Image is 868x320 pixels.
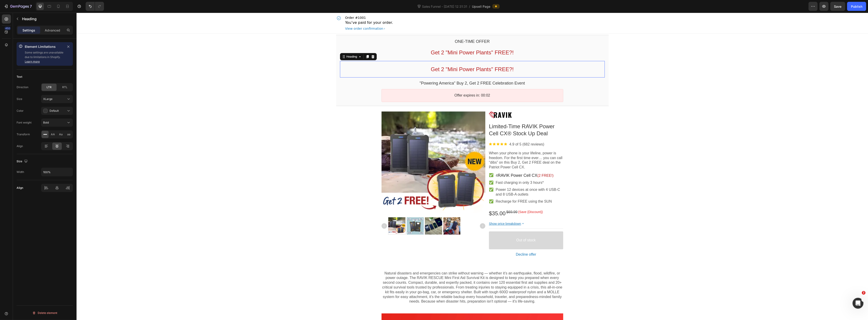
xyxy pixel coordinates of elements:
div: View order confirmation [269,14,307,18]
p: 4 [419,160,477,165]
button: Decline offer [412,238,487,246]
div: Width [17,170,24,174]
span: Save [834,5,842,8]
p: Fast charging in only 3 hours* [419,168,467,172]
button: Out of stock [412,219,487,237]
bdo: Show price breakdown [412,209,445,213]
span: Bold [43,121,49,124]
div: Font weight [17,121,32,125]
bdo: Limited-Time RAVIK Power Cell CX® Stock Up Deal [412,111,478,124]
div: Size [17,158,29,165]
span: ✅ [412,160,417,164]
iframe: Design area [77,13,868,320]
div: Publish [851,4,862,9]
span: ✅ [412,168,417,172]
span: aa [67,132,71,136]
div: 450 [4,27,11,30]
div: Direction [17,85,28,89]
div: Text [17,75,22,79]
div: Size [17,97,22,101]
p: Recharge for FREE using the SUN [419,187,475,191]
button: Save [830,2,845,11]
div: Align [17,144,23,148]
img: gp-arrow-prev [305,211,310,216]
div: Rich Text Editor. Editing area: main [419,175,487,184]
input: Auto [41,168,73,176]
div: Align [17,186,23,190]
span: RAVIK Power Cell CX [421,160,461,165]
div: Color [17,109,24,113]
span: Upsell Page [472,4,491,9]
button: Bold [41,119,73,127]
div: Rich Text Editor. Editing area: main [419,168,467,172]
bdo: Decline offer [439,240,460,244]
div: Transform [17,132,30,136]
img: gp-arrow-next [403,211,409,216]
span: (2 FREE!) [461,161,477,165]
div: Heading [269,42,282,46]
bdo: $35.00 [412,198,429,204]
p: Heading [22,16,71,22]
div: Rich Text Editor. Editing area: main [263,36,528,43]
span: Get 2 "Mini Power Plants" FREE?! [354,37,437,43]
span: ✅ [412,187,417,191]
span: 2 [862,291,866,295]
button: Default [41,107,73,115]
p: 7 [30,4,32,9]
p: Settings [22,28,35,33]
p: 4.9 of 5 (682 reviews) [433,129,468,134]
bdo: Out of stock [440,225,459,230]
span: XLarge [43,97,52,101]
p: Natural disasters and emergencies can strike without warning — whether it’s an earthquake, flood,... [305,258,487,291]
div: Rich Text Editor. Editing area: main [419,187,475,191]
span: Default [50,109,59,112]
p: When your phone is your lifeline, power is freedom. For the first time ever… you can call “dibs” ... [412,138,487,157]
span: / [469,4,470,9]
div: Delete element [32,310,57,316]
button: Delete element [17,309,73,317]
p: Power 12 devices at once with 4 USB-C and 8 USB-A outlets [419,175,487,184]
span: Get 2 "Mini Power Plants" FREE?! [354,53,437,60]
bdo: (Save {Discount}) [442,197,466,201]
button: XLarge [41,95,73,103]
span: Sales Funnel - [DATE] 12:31:31 [421,4,468,9]
bdo: $69.99 [430,197,441,201]
bdo: "Powering America" Buy 2, Get 2 FREE Celebration Event [343,68,449,73]
bdo: One-time Offer [378,27,413,31]
p: Some settings are unavailable due to limitations in Shopify. [25,50,64,64]
a: Learn more [25,60,40,63]
span: AA [51,132,55,136]
iframe: Intercom live chat [853,298,863,309]
span: Aa [59,132,63,136]
span: RTL [62,85,68,89]
button: Publish [847,2,866,11]
div: Rich Text Editor. Editing area: main [419,160,477,165]
div: Rich Text Editor. Editing area: main [412,138,487,157]
p: Element Limitations [25,44,64,49]
span: LTR [47,85,52,89]
button: 7 [2,2,34,11]
span: ✅ [412,175,417,179]
bdo: Offer expires in: 00:02 [378,81,414,85]
div: Undo/Redo [86,2,104,11]
p: Advanced [45,28,60,33]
